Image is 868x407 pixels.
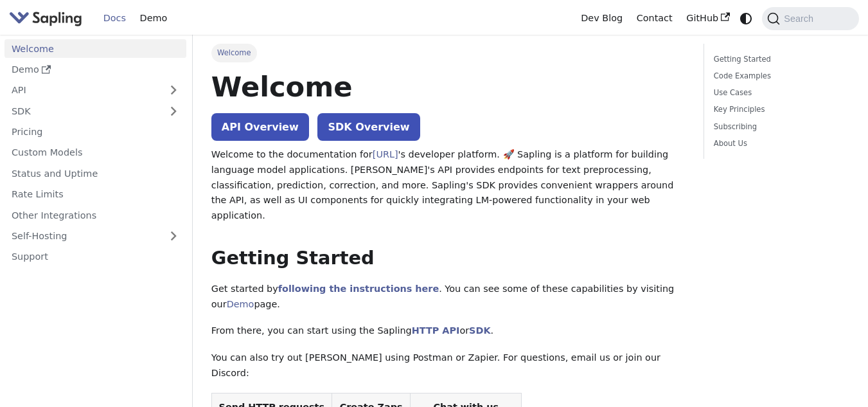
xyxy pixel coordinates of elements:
a: Getting Started [714,53,845,66]
a: Other Integrations [4,206,186,224]
a: Support [4,248,186,266]
button: Search (Command+K) [762,7,858,30]
a: Demo [133,8,174,28]
a: Pricing [4,123,186,141]
a: [URL] [373,149,398,159]
a: following the instructions here [278,284,439,294]
a: Demo [4,60,186,79]
a: API [4,81,161,100]
a: Key Principles [714,104,845,116]
h1: Welcome [211,69,686,104]
a: Docs [96,8,133,28]
a: GitHub [679,8,736,28]
a: Contact [630,8,680,28]
a: Code Examples [714,70,845,82]
button: Expand sidebar category 'SDK' [161,102,186,120]
a: Rate Limits [4,185,186,204]
a: Self-Hosting [4,227,186,246]
a: SDK [469,325,490,336]
a: HTTP API [412,325,460,336]
a: SDK [4,102,161,120]
span: Welcome [211,44,257,62]
a: Demo [227,299,254,309]
a: Subscribing [714,121,845,133]
a: About Us [714,138,845,150]
p: You can also try out [PERSON_NAME] using Postman or Zapier. For questions, email us or join our D... [211,350,686,381]
img: Sapling.ai [9,9,82,28]
nav: Breadcrumbs [211,44,686,62]
p: From there, you can start using the Sapling or . [211,323,686,339]
button: Switch between dark and light mode (currently system mode) [737,9,756,28]
a: Status and Uptime [4,164,186,183]
a: Custom Models [4,143,186,162]
p: Welcome to the documentation for 's developer platform. 🚀 Sapling is a platform for building lang... [211,147,686,224]
a: API Overview [211,113,309,141]
h2: Getting Started [211,247,686,270]
button: Expand sidebar category 'API' [161,81,186,100]
a: Welcome [4,39,186,58]
a: Use Cases [714,87,845,99]
a: Dev Blog [574,8,629,28]
a: Sapling.aiSapling.ai [9,9,87,28]
p: Get started by . You can see some of these capabilities by visiting our page. [211,282,686,312]
a: SDK Overview [317,113,420,141]
span: Search [780,14,821,24]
